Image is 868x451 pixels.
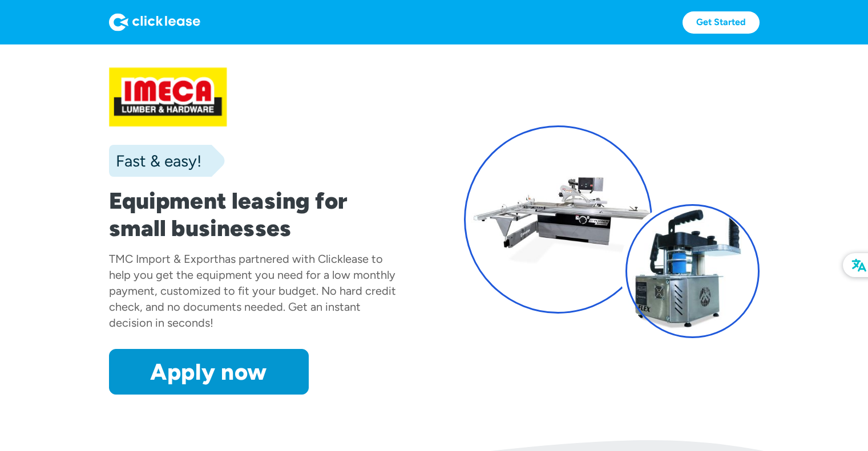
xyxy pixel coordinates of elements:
[109,13,200,31] img: Logo
[109,252,219,266] div: TMC Import & Export
[109,187,405,242] h1: Equipment leasing for small businesses
[683,11,760,34] a: Get Started
[109,349,309,395] a: Apply now
[109,252,396,330] div: has partnered with Clicklease to help you get the equipment you need for a low monthly payment, c...
[109,149,201,172] div: Fast & easy!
